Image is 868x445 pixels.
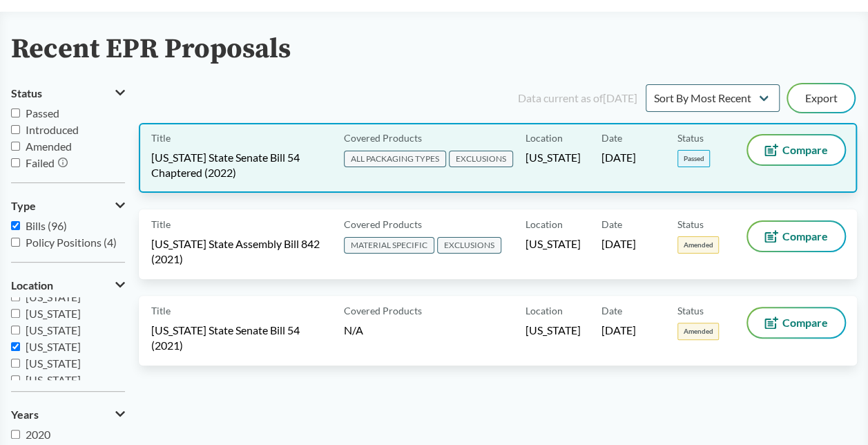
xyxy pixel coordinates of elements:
input: Bills (96) [11,221,20,230]
span: 2020 [26,428,50,441]
span: Introduced [26,123,79,136]
span: Years [11,408,39,421]
span: Covered Products [344,131,422,145]
span: [US_STATE] [525,323,581,338]
span: Compare [782,231,828,242]
span: N/A [344,323,363,337]
span: [DATE] [601,236,636,252]
span: Title [151,303,171,318]
input: [US_STATE] [11,292,20,301]
span: Amended [26,140,72,153]
input: [US_STATE] [11,359,20,368]
span: [US_STATE] [26,323,81,337]
button: Status [11,82,125,105]
span: [US_STATE] [26,340,81,353]
span: Amended [677,236,719,254]
span: Status [677,303,704,318]
span: EXCLUSIONS [449,151,513,167]
span: Title [151,131,171,145]
span: Location [525,303,563,318]
input: Passed [11,108,20,117]
span: Title [151,217,171,231]
span: [US_STATE] [525,236,581,252]
button: Compare [748,135,845,164]
input: [US_STATE] [11,375,20,384]
span: [US_STATE] [26,307,81,320]
span: EXCLUSIONS [437,237,501,254]
span: Policy Positions (4) [26,236,117,249]
span: Covered Products [344,217,422,231]
span: Passed [677,150,710,167]
input: [US_STATE] [11,325,20,334]
span: [US_STATE] [26,373,81,386]
h2: Recent EPR Proposals [11,34,291,65]
input: Introduced [11,125,20,134]
span: Type [11,200,36,212]
input: Failed [11,158,20,167]
span: MATERIAL SPECIFIC [344,237,434,254]
input: Amended [11,142,20,151]
span: [US_STATE] [525,150,581,165]
span: Compare [782,144,828,155]
span: [US_STATE] State Senate Bill 54 (2021) [151,323,327,353]
span: [US_STATE] State Assembly Bill 842 (2021) [151,236,327,267]
span: Covered Products [344,303,422,318]
button: Compare [748,222,845,251]
span: Failed [26,156,55,169]
span: [US_STATE] [26,357,81,370]
span: Date [601,217,622,231]
button: Location [11,274,125,297]
input: Policy Positions (4) [11,238,20,247]
span: [US_STATE] State Senate Bill 54 Chaptered (2022) [151,150,327,180]
span: ALL PACKAGING TYPES [344,151,446,167]
span: Location [11,279,53,292]
span: Status [677,217,704,231]
span: Location [525,131,563,145]
button: Compare [748,308,845,337]
span: [DATE] [601,323,636,338]
span: Passed [26,106,59,120]
button: Type [11,194,125,218]
span: Amended [677,323,719,340]
span: [DATE] [601,150,636,165]
button: Years [11,403,125,426]
span: Date [601,303,622,318]
button: Export [788,84,854,112]
span: Status [11,87,42,100]
div: Data current as of [DATE] [518,90,637,106]
span: Date [601,131,622,145]
input: [US_STATE] [11,342,20,351]
input: [US_STATE] [11,309,20,318]
span: Compare [782,317,828,328]
span: [US_STATE] [26,290,81,303]
span: Location [525,217,563,231]
span: Status [677,131,704,145]
input: 2020 [11,430,20,439]
span: Bills (96) [26,219,67,232]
